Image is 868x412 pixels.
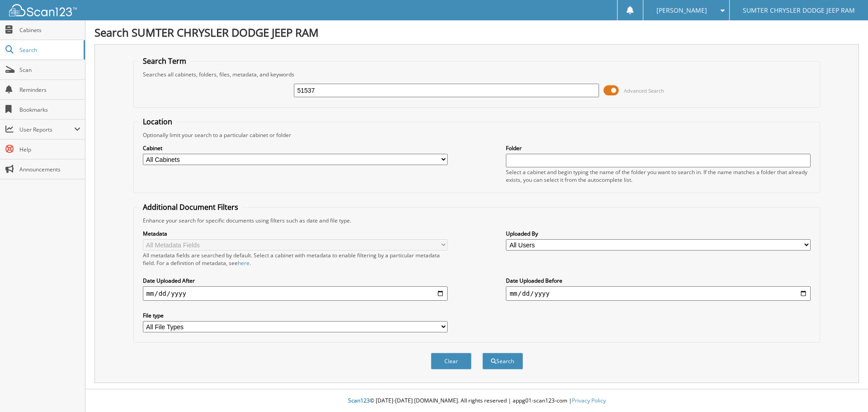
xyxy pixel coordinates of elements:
[94,25,859,40] h1: Search SUMTER CHRYSLER DODGE JEEP RAM
[506,230,811,237] label: Uploaded By
[143,251,448,267] div: All metadata fields are searched by default. Select a cabinet with metadata to enable filtering b...
[823,369,868,412] iframe: Chat Widget
[143,230,448,237] label: Metadata
[506,168,811,184] div: Select a cabinet and begin typing the name of the folder you want to search in. If the name match...
[19,166,80,173] span: Announcements
[19,26,80,34] span: Cabinets
[572,397,606,404] a: Privacy Policy
[506,286,811,301] input: end
[143,286,448,301] input: start
[506,144,811,152] label: Folder
[624,87,664,94] span: Advanced Search
[19,146,80,153] span: Help
[143,144,448,152] label: Cabinet
[19,66,80,74] span: Scan
[19,106,80,114] span: Bookmarks
[743,8,855,13] span: SUMTER CHRYSLER DODGE JEEP RAM
[138,217,816,224] div: Enhance your search for specific documents using filters such as date and file type.
[19,126,74,133] span: User Reports
[19,86,80,94] span: Reminders
[85,390,868,412] div: © [DATE]-[DATE] [DOMAIN_NAME]. All rights reserved | appg01-scan123-com |
[238,259,250,267] a: here
[138,117,177,127] legend: Location
[431,353,472,369] button: Clear
[138,71,816,78] div: Searches all cabinets, folders, files, metadata, and keywords
[19,46,79,54] span: Search
[138,131,816,139] div: Optionally limit your search to a particular cabinet or folder
[506,277,811,284] label: Date Uploaded Before
[143,277,448,284] label: Date Uploaded After
[348,397,370,404] span: Scan123
[656,8,707,13] span: [PERSON_NAME]
[9,4,77,16] img: scan123-logo-white.svg
[143,312,448,319] label: File type
[482,353,523,369] button: Search
[138,56,191,66] legend: Search Term
[138,202,243,212] legend: Additional Document Filters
